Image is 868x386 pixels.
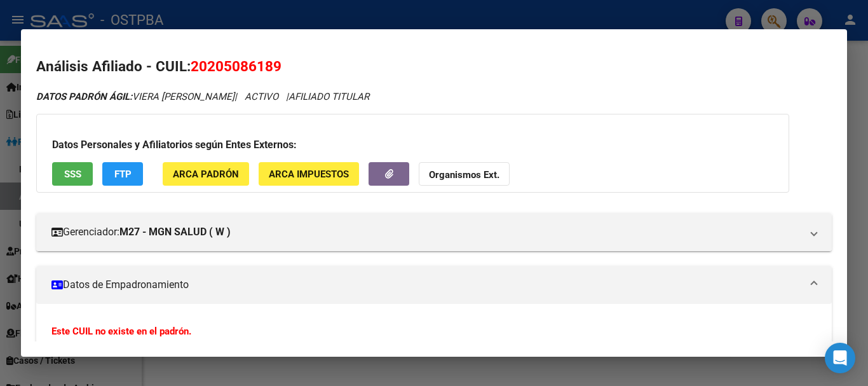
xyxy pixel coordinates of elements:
div: Open Intercom Messenger [825,343,855,373]
span: 20205086189 [191,58,281,74]
i: | ACTIVO | [36,91,369,102]
button: ARCA Impuestos [259,162,359,186]
mat-expansion-panel-header: Datos de Empadronamiento [36,266,832,304]
span: AFILIADO TITULAR [288,91,369,102]
mat-expansion-panel-header: Gerenciador:M27 - MGN SALUD ( W ) [36,213,832,251]
strong: Este CUIL no existe en el padrón. [51,326,191,337]
button: Organismos Ext. [419,162,510,186]
button: ARCA Padrón [163,162,249,186]
span: ARCA Impuestos [269,169,349,180]
mat-panel-title: Datos de Empadronamiento [51,277,801,293]
button: FTP [102,162,143,186]
span: FTP [114,169,132,180]
strong: DATOS PADRÓN ÁGIL: [36,91,132,102]
h3: Datos Personales y Afiliatorios según Entes Externos: [52,137,773,153]
mat-panel-title: Gerenciador: [51,224,801,240]
strong: Organismos Ext. [429,169,499,181]
span: SSS [64,169,81,180]
button: SSS [52,162,93,186]
strong: M27 - MGN SALUD ( W ) [119,224,231,240]
h2: Análisis Afiliado - CUIL: [36,56,832,78]
span: VIERA [PERSON_NAME] [36,91,234,102]
span: ARCA Padrón [173,169,239,180]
